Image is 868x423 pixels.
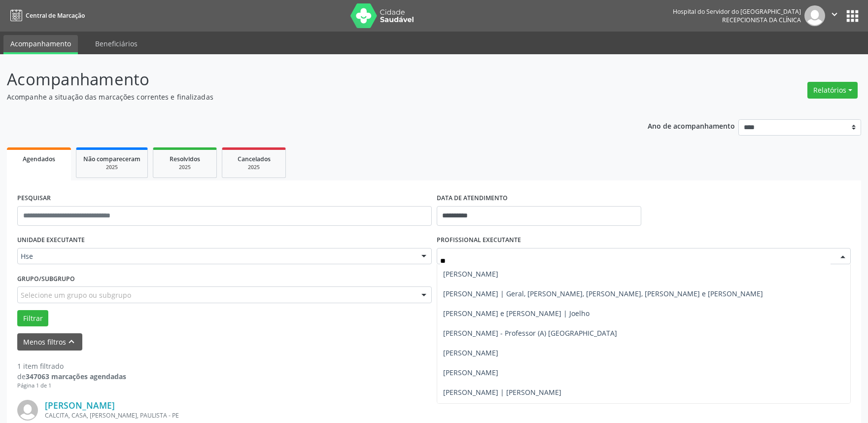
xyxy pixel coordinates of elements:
span: [PERSON_NAME] | Geral, [PERSON_NAME], [PERSON_NAME], [PERSON_NAME] e [PERSON_NAME] [443,289,763,298]
a: [PERSON_NAME] [45,400,115,411]
p: Acompanhe a situação das marcações correntes e finalizadas [7,92,605,102]
label: UNIDADE EXECUTANTE [17,233,85,248]
span: Agendados [23,155,55,163]
span: [PERSON_NAME] [443,269,498,279]
a: Acompanhamento [3,35,78,54]
a: Beneficiários [88,35,144,52]
img: img [17,400,38,421]
p: Acompanhamento [7,67,605,92]
span: [PERSON_NAME] | [PERSON_NAME] [443,388,561,397]
div: 2025 [229,164,278,171]
span: Hse [21,251,412,261]
div: 2025 [83,164,140,171]
div: 2025 [160,164,209,171]
label: PROFISSIONAL EXECUTANTE [437,233,521,248]
p: Ano de acompanhamento [648,119,735,132]
div: Hospital do Servidor do [GEOGRAPHIC_DATA] [673,7,801,16]
label: DATA DE ATENDIMENTO [437,191,508,206]
label: PESQUISAR [17,191,51,206]
span: [PERSON_NAME] e [PERSON_NAME] | Joelho [443,309,590,318]
span: [PERSON_NAME] - Professor (A) [GEOGRAPHIC_DATA] [443,328,617,338]
div: 1 item filtrado [17,361,126,371]
button: Filtrar [17,310,48,327]
span: Resolvidos [170,155,200,163]
div: Página 1 de 1 [17,382,126,390]
span: [PERSON_NAME] [443,368,498,377]
label: Grupo/Subgrupo [17,271,75,286]
span: Cancelados [238,155,271,163]
button: Relatórios [807,82,858,99]
span: Recepcionista da clínica [722,16,801,24]
i: keyboard_arrow_up [66,336,77,347]
button: Menos filtros [17,333,82,351]
span: Central de Marcação [26,11,85,20]
span: [PERSON_NAME] [443,348,498,357]
div: de [17,371,126,382]
strong: 347063 marcações agendadas [26,372,126,381]
div: CALCITA, CASA, [PERSON_NAME], PAULISTA - PE [45,411,703,420]
button: apps [844,7,861,25]
img: img [804,5,825,26]
i:  [829,9,840,20]
span: Não compareceram [83,155,140,163]
span: Selecione um grupo ou subgrupo [21,290,131,300]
